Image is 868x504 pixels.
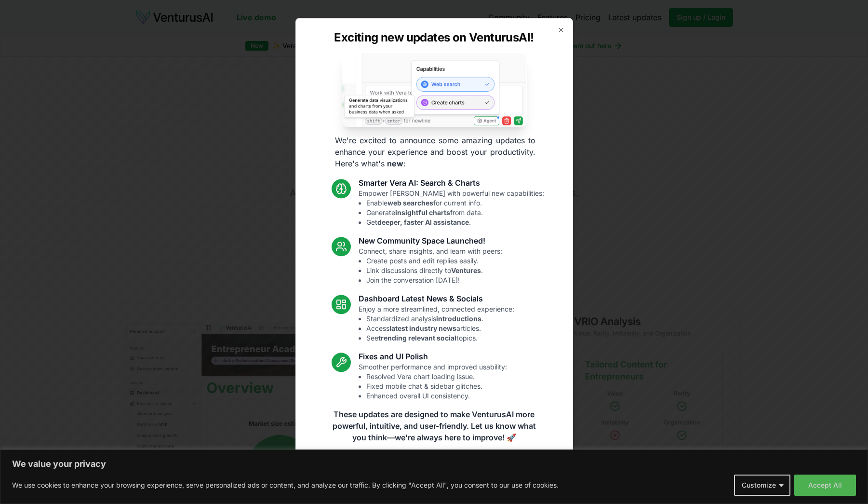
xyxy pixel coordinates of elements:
li: See topics. [366,333,514,343]
li: Get . [366,218,544,227]
p: We're excited to announce some amazing updates to enhance your experience and boost your producti... [327,135,543,169]
li: Join the conversation [DATE]! [366,275,502,285]
strong: new [387,159,403,168]
h2: Exciting new updates on VenturusAI! [334,30,534,45]
p: These updates are designed to make VenturusAI more powerful, intuitive, and user-friendly. Let us... [326,409,542,443]
li: Generate from data. [366,208,544,218]
strong: insightful charts [395,208,450,217]
li: Standardized analysis . [366,314,514,324]
h3: Smarter Vera AI: Search & Charts [359,177,544,189]
p: Smoother performance and improved usability: [359,362,507,401]
strong: trending relevant social [378,334,456,342]
p: Empower [PERSON_NAME] with powerful new capabilities: [359,189,544,227]
li: Resolved Vera chart loading issue. [366,372,507,381]
strong: latest industry news [389,324,456,332]
strong: deeper, faster AI assistance [377,218,469,226]
p: Enjoy a more streamlined, connected experience: [359,304,514,343]
li: Enhanced overall UI consistency. [366,391,507,401]
h3: Dashboard Latest News & Socials [359,293,514,304]
strong: web searches [387,199,433,207]
a: Read the full announcement on our blog! [362,455,507,474]
li: Fixed mobile chat & sidebar glitches. [366,381,507,391]
strong: Ventures [451,266,481,274]
li: Create posts and edit replies easily. [366,256,502,266]
p: Connect, share insights, and learn with peers: [359,246,502,285]
strong: introductions [436,314,481,323]
li: Enable for current info. [366,198,544,208]
h3: Fixes and UI Polish [359,351,507,362]
img: Vera AI [342,53,527,127]
li: Link discussions directly to . [366,266,502,275]
li: Access articles. [366,324,514,333]
h3: New Community Space Launched! [359,235,502,246]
